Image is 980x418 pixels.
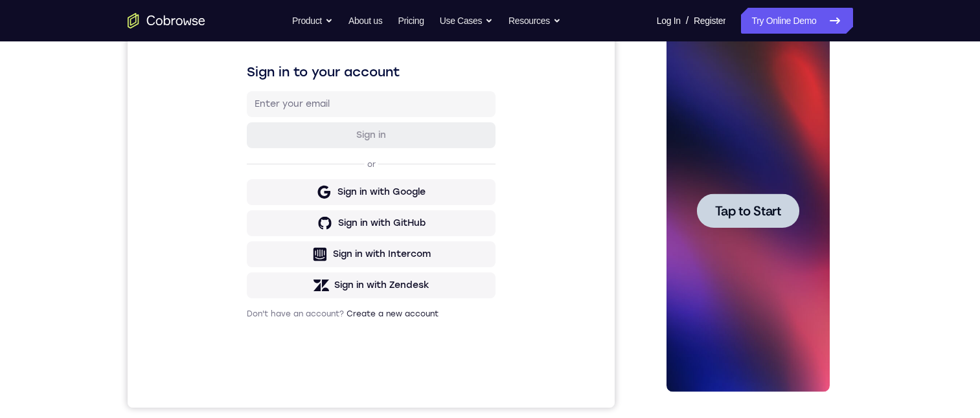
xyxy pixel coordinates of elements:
button: Sign in with Google [119,205,368,231]
span: Tap to Start [58,184,124,197]
a: Try Online Demo [741,8,852,34]
a: Go to the home page [128,13,205,28]
div: Sign in with Intercom [205,274,303,287]
button: Sign in with Intercom [119,267,368,293]
p: or [237,185,251,195]
a: Pricing [398,8,424,34]
button: Use Cases [440,8,493,34]
button: Sign in with GitHub [119,236,368,262]
div: Sign in with Google [210,212,298,225]
a: Create a new account [219,335,311,344]
div: Sign in with GitHub [211,243,298,256]
span: / [686,13,689,28]
button: Sign in with Zendesk [119,298,368,324]
button: Product [292,8,333,34]
p: Don't have an account? [119,335,368,345]
a: Register [694,8,725,34]
button: Resources [508,8,561,34]
a: Log In [657,8,681,34]
div: Sign in with Zendesk [207,305,302,318]
button: Tap to Start [40,173,142,208]
a: About us [348,8,382,34]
